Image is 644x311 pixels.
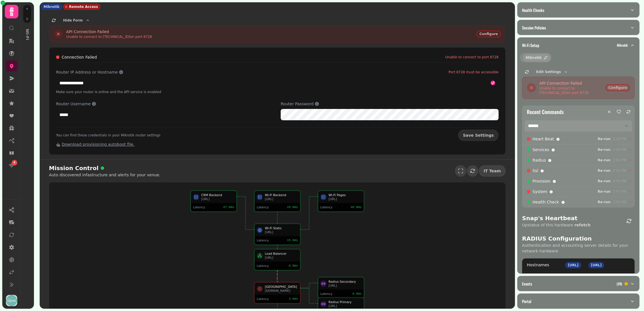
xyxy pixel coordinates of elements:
div: Latency [257,238,281,242]
div: Latency [320,292,345,296]
div: [URL] [201,197,234,201]
button: Configure [476,31,501,37]
div: [URL] [265,197,298,201]
button: Session Policies [518,20,639,35]
button: Re-run [595,178,613,184]
div: Latency [193,205,217,209]
button: Portal [518,294,639,309]
div: CRM Backend [201,193,234,197]
span: 4 [14,161,15,165]
span: 2:04 PM [613,179,626,183]
span: Hide Form [63,19,83,22]
div: Radius Secondary [329,280,362,284]
div: Radius Primary [329,300,362,304]
button: Radius Secondary[URL]Latency8.0ms [318,277,364,298]
div: API Connection Failed [539,80,606,86]
span: Save Settings [463,133,494,137]
span: Edit Settings [536,70,561,74]
span: IT Team [484,169,501,173]
span: Re-run [598,169,610,172]
button: User avatar [5,295,18,306]
p: ( 39 ) [617,282,622,286]
p: Events [522,281,532,287]
div: 46.0 ms [351,205,362,209]
div: Load Balancer [265,252,298,256]
p: Session Policies [522,25,546,31]
button: Re-run [595,189,613,194]
p: Wi-Fi [22,24,33,38]
label: Router IP Address or Hostname [56,69,499,75]
div: Unable to connect to [TECHNICAL_ID] on port 8728 [539,86,606,95]
div: Wi-Fi Pages [329,193,362,197]
button: Re-run [595,147,613,153]
div: [URL] [265,256,298,259]
div: [URL] [329,197,362,201]
p: Mikrotik [617,43,628,48]
button: Health Check [533,199,559,205]
div: 8.0 ms [352,292,361,296]
div: [URL] [265,230,298,234]
button: Heart Beat [533,136,554,142]
span: 2:04 PM [613,158,626,162]
div: Unable to connect to port 8728 [445,55,499,59]
span: Port 8728 must be accessible [448,70,499,74]
span: 2:04 PM [613,168,626,173]
div: 15.0 ms [287,238,298,242]
div: [URL] [565,262,581,268]
button: Wi-Fi Backend[URL]Latency29.0ms [254,191,300,212]
label: Router Password [281,101,499,107]
button: Re-run [595,199,613,205]
button: IT Team [479,165,506,177]
span: Configure [479,32,498,36]
p: Auto discovered infastructure and alerts for your venue. [49,172,160,178]
p: Health Checks [522,7,544,13]
div: 3.0 ms [289,297,298,301]
p: Portal [522,299,531,304]
button: refetch [574,222,591,228]
button: Health Checks [518,3,639,18]
div: Latency [257,205,281,209]
button: Re-run [595,136,613,142]
div: Unable to connect to [TECHNICAL_ID] on port 8728 [66,35,152,39]
h2: RADIUS Configuration [522,235,592,243]
button: Load Balancer[URL]Latency8.0ms [254,249,300,270]
span: Mikrotik [526,56,542,59]
span: Remote Access [69,5,98,9]
button: Wi-Fi Static[URL]Latency15.0ms [254,224,300,245]
button: Wi-Fi SetupMikrotik [518,38,639,53]
h2: Snap's Heartbeat [522,214,578,222]
img: User avatar [6,295,17,306]
button: Re-run [595,157,613,163]
div: [URL] [329,284,362,288]
button: Hide Form [61,17,92,24]
span: 2:04 PM [613,200,626,204]
span: Mission Control [49,164,98,172]
span: Re-run [598,200,610,204]
div: 67.0 ms [223,205,234,209]
span: Re-run [598,148,610,151]
label: Router Username [56,101,274,107]
div: [URL] [589,262,604,268]
button: CRM Backend[URL]Latency67.0ms [191,191,237,212]
button: Save Settings [458,130,499,141]
button: Re-run [595,168,613,173]
button: Configure [606,84,630,91]
div: API Connection Failed [66,29,152,35]
div: [DOMAIN_NAME] [265,289,298,293]
span: 2:04 PM [613,147,626,152]
p: Make sure your router is online and the API service is enabled [56,90,499,94]
button: Events(39) [518,276,639,291]
button: Provision [533,178,550,184]
span: Re-run [598,190,610,193]
button: Wi-Fi Pages[URL]Latency46.0ms [318,191,364,212]
button: Radius [533,157,546,163]
button: Services [533,147,549,153]
span: 2:18 PM [613,137,626,141]
div: [GEOGRAPHIC_DATA] [265,285,298,289]
span: Re-run [598,137,610,141]
span: 2:07 PM [613,189,626,194]
h3: Recent Commands [527,108,564,116]
button: [GEOGRAPHIC_DATA][DOMAIN_NAME]Latency3.0ms [254,282,300,303]
p: Wi-Fi Setup [522,42,539,48]
button: Ssl [533,168,538,173]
